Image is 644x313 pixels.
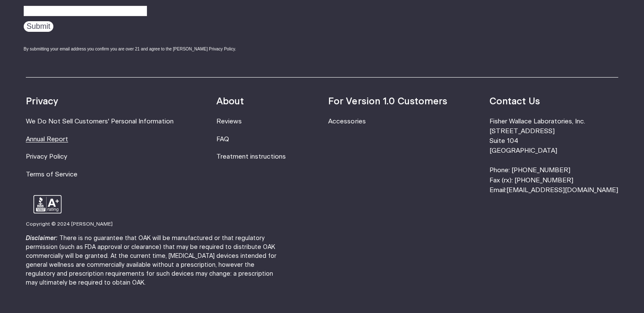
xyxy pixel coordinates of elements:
a: Reviews [216,118,242,125]
strong: About [216,97,244,106]
a: FAQ [216,136,229,143]
small: Copyright © 2024 [PERSON_NAME] [26,222,113,226]
a: Accessories [328,118,365,125]
a: We Do Not Sell Customers' Personal Information [26,118,174,125]
p: There is no guarantee that OAK will be manufactured or that regulatory permission (such as FDA ap... [26,234,285,287]
input: Submit [24,21,53,32]
strong: Contact Us [489,97,540,106]
a: Annual Report [26,136,68,143]
a: Terms of Service [26,171,77,178]
a: Privacy Policy [26,154,67,160]
a: [EMAIL_ADDRESS][DOMAIN_NAME] [506,187,618,193]
li: Fisher Wallace Laboratories, Inc. [STREET_ADDRESS] Suite 104 [GEOGRAPHIC_DATA] Phone: [PHONE_NUMB... [489,117,618,195]
strong: Disclaimer: [26,235,58,241]
strong: For Version 1.0 Customers [328,97,447,106]
strong: Privacy [26,97,58,106]
a: Treatment instructions [216,154,286,160]
div: By submitting your email address you confirm you are over 21 and agree to the [PERSON_NAME] Priva... [24,46,263,52]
